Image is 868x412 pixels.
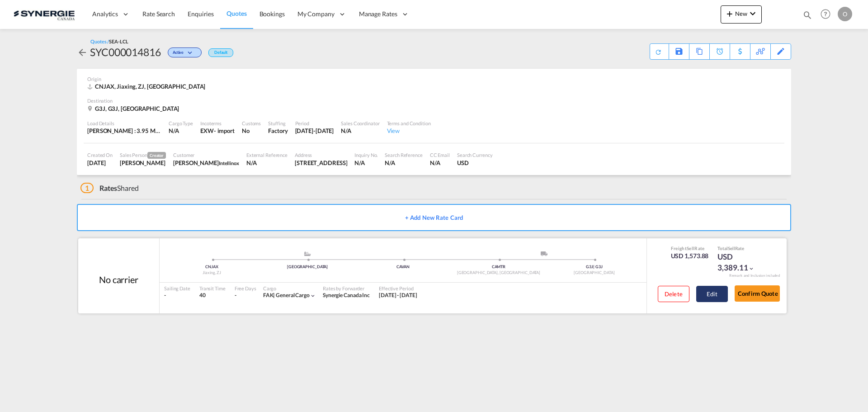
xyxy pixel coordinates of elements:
div: Jiaxing, ZJ [164,270,259,276]
button: + Add New Rate Card [77,204,791,231]
button: icon-plus 400-fgNewicon-chevron-down [721,5,762,24]
div: No [242,127,261,135]
div: - [164,292,190,299]
div: Change Status Here [161,45,204,59]
div: Rates by Forwarder [323,285,370,292]
div: N/A [385,159,422,167]
div: Save As Template [669,44,689,59]
div: Customs [242,120,261,127]
div: Search Reference [385,152,422,158]
div: 17 Sep 2025 [87,159,113,167]
md-icon: icon-chevron-down [748,265,755,272]
div: icon-arrow-left [77,45,90,59]
div: Change Status Here [168,47,202,57]
div: CAMTR [451,264,546,270]
div: Total Rate [717,245,763,251]
div: SYC000014816 [90,45,161,59]
span: My Company [297,9,335,19]
div: Sales Coordinator [341,120,379,127]
span: Intellinox [219,160,239,166]
div: CAVAN [355,264,451,270]
div: 30 Sep 2025 [295,127,334,135]
span: Analytics [92,9,118,19]
md-icon: icon-magnify [802,10,812,20]
div: [GEOGRAPHIC_DATA] [547,270,642,276]
span: Rates [99,184,118,192]
div: 40 [199,292,226,299]
span: Active [173,50,186,58]
span: Synergie Canada Inc [323,292,370,298]
img: 1f56c880d42311ef80fc7dca854c8e59.png [14,4,75,24]
md-icon: icon-arrow-left [77,47,88,58]
span: Help [818,6,833,22]
div: [GEOGRAPHIC_DATA], [GEOGRAPHIC_DATA] [451,270,546,276]
div: Period [295,120,334,127]
div: N/A [341,127,379,135]
div: Search Currency [457,152,493,158]
div: Free Days [235,285,256,292]
span: Quotes [226,9,246,17]
span: [DATE] - [DATE] [379,292,417,298]
div: Synergie Canada Inc [323,292,370,299]
div: icon-magnify [802,10,812,24]
md-icon: assets/icons/custom/ship-fill.svg [302,251,313,256]
div: EXW [200,127,214,135]
div: Terms and Condition [387,120,431,127]
div: [PERSON_NAME] : 3.95 MT | Volumetric Wt : 22.48 CBM | Chargeable Wt : 22.48 W/M [87,127,161,135]
div: G3J, G3J, Canada [87,104,181,113]
div: [GEOGRAPHIC_DATA] [259,264,355,270]
span: Bookings [259,10,285,18]
div: Factory Stuffing [268,127,288,135]
span: | [273,292,275,298]
div: Inquiry No. [354,152,377,158]
div: - [235,292,236,299]
md-icon: icon-chevron-down [186,51,197,56]
span: SEA-LCL [109,38,128,44]
div: CNJAX [164,264,259,270]
div: Address [295,152,347,158]
div: CNJAX, Jiaxing, ZJ, Europe [87,82,208,90]
span: Sell [687,246,694,251]
span: Creator [147,152,166,159]
div: USD 1,573.88 [671,251,709,260]
div: Destination [87,97,781,104]
button: Edit [696,286,728,302]
div: Sales Person [120,152,166,159]
div: Quotes /SEA-LCL [90,38,128,45]
div: Origin [87,76,781,82]
div: Help [818,6,838,23]
div: Load Details [87,120,161,127]
div: Daniel Dico [120,159,166,167]
md-icon: icon-refresh [654,47,663,56]
span: Sell [728,246,735,251]
button: Delete [658,286,689,302]
div: Stuffing [268,120,288,127]
div: Created On [87,152,113,158]
div: N/A [430,159,450,167]
button: Confirm Quote [735,285,780,302]
div: No carrier [99,273,138,286]
div: CC Email [430,152,450,158]
div: 1677 avenue des affaires, Quebec QC G3J 1Y7 [295,159,347,167]
div: general cargo [263,292,310,299]
div: View [387,127,431,135]
span: Rate Search [142,10,175,18]
span: G3J [586,264,594,269]
div: Incoterms [200,120,235,127]
div: Default [208,48,233,57]
div: Freight Rate [671,245,709,251]
div: O [838,7,852,21]
div: External Reference [246,152,288,158]
span: CNJAX, Jiaxing, ZJ, [GEOGRAPHIC_DATA] [95,83,205,90]
div: Remark and Inclusion included [722,273,787,278]
div: N/A [354,159,377,167]
span: Manage Rates [359,9,397,19]
span: G3J [595,264,603,269]
md-icon: icon-chevron-down [747,8,758,19]
md-icon: icon-chevron-down [310,293,316,299]
span: 1 [80,183,94,193]
div: Effective Period [379,285,417,292]
md-icon: icon-plus 400-fg [724,8,735,19]
div: Transit Time [199,285,226,292]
